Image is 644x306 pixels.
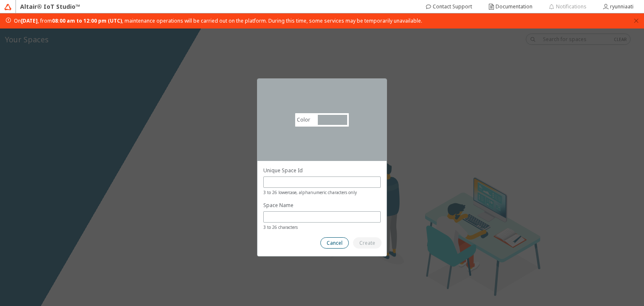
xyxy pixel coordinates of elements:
[52,17,122,24] strong: 08:00 am to 12:00 pm (UTC)
[634,18,639,24] button: close
[297,116,310,123] unity-typography: Color
[21,17,38,24] strong: [DATE]
[14,18,422,24] span: On , from , maintenance operations will be carried out on the platform. During this time, some se...
[634,18,639,23] span: close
